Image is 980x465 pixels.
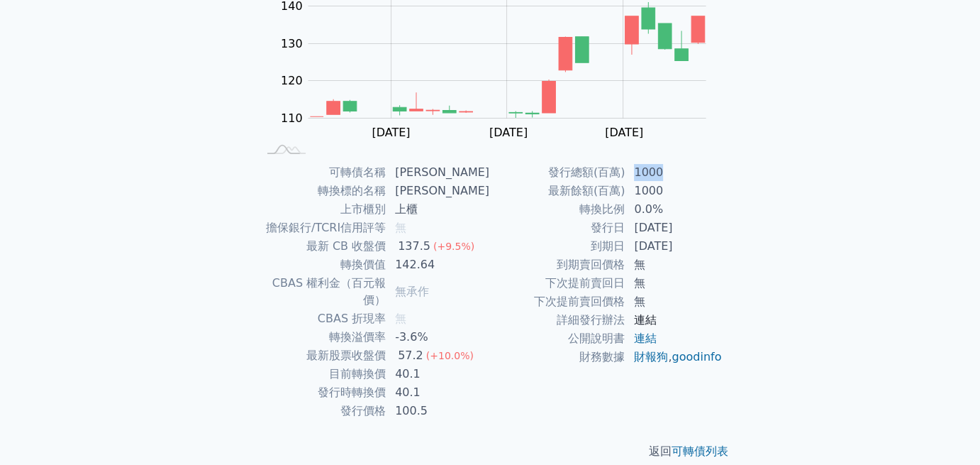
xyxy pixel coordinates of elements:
[490,219,625,237] td: 發行日
[605,126,643,139] tspan: [DATE]
[386,402,490,420] td: 100.5
[386,256,490,274] td: 142.64
[257,310,386,328] td: CBAS 折現率
[489,126,528,139] tspan: [DATE]
[490,200,625,219] td: 轉換比例
[395,285,429,298] span: 無承作
[386,365,490,383] td: 40.1
[257,182,386,200] td: 轉換標的名稱
[395,221,406,234] span: 無
[386,182,490,200] td: [PERSON_NAME]
[490,292,625,311] td: 下次提前賣回價格
[634,332,657,345] a: 連結
[490,237,625,256] td: 到期日
[625,348,723,366] td: ,
[281,74,303,87] tspan: 120
[257,237,386,256] td: 最新 CB 收盤價
[490,274,625,292] td: 下次提前賣回日
[257,328,386,346] td: 轉換溢價率
[257,365,386,383] td: 目前轉換價
[395,312,406,325] span: 無
[386,328,490,346] td: -3.6%
[625,274,723,292] td: 無
[625,163,723,182] td: 1000
[395,347,426,364] div: 57.2
[240,443,740,460] p: 返回
[257,256,386,274] td: 轉換價值
[257,346,386,365] td: 最新股票收盤價
[490,329,625,348] td: 公開說明書
[490,311,625,329] td: 詳細發行辦法
[625,256,723,274] td: 無
[372,126,410,139] tspan: [DATE]
[257,402,386,420] td: 發行價格
[672,350,721,363] a: goodinfo
[625,237,723,256] td: [DATE]
[490,348,625,366] td: 財務數據
[257,200,386,219] td: 上市櫃別
[281,37,303,50] tspan: 130
[426,350,474,361] span: (+10.0%)
[257,163,386,182] td: 可轉債名稱
[257,219,386,237] td: 擔保銀行/TCRI信用評等
[634,350,668,363] a: 財報狗
[625,219,723,237] td: [DATE]
[625,182,723,200] td: 1000
[395,238,433,255] div: 137.5
[433,241,474,252] span: (+9.5%)
[281,111,303,125] tspan: 110
[625,200,723,219] td: 0.0%
[634,313,657,327] a: 連結
[625,292,723,311] td: 無
[672,444,728,458] a: 可轉債列表
[386,383,490,402] td: 40.1
[257,274,386,310] td: CBAS 權利金（百元報價）
[386,163,490,182] td: [PERSON_NAME]
[490,163,625,182] td: 發行總額(百萬)
[257,383,386,402] td: 發行時轉換價
[386,200,490,219] td: 上櫃
[490,182,625,200] td: 最新餘額(百萬)
[490,256,625,274] td: 到期賣回價格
